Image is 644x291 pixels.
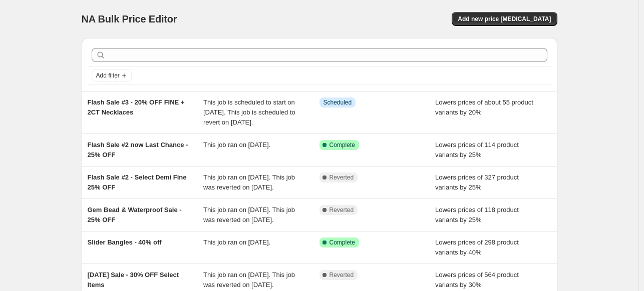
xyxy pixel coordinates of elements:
[435,98,533,116] span: Lowers prices of about 55 product variants by 20%
[82,13,177,24] span: NA Bulk Price Editor
[92,69,132,81] button: Add filter
[203,173,295,191] span: This job ran on [DATE]. This job was reverted on [DATE].
[88,173,187,191] span: Flash Sale #2 - Select Demi Fine 25% OFF
[435,238,519,256] span: Lowers prices of 298 product variants by 40%
[324,98,352,106] span: Scheduled
[203,98,295,126] span: This job is scheduled to start on [DATE]. This job is scheduled to revert on [DATE].
[88,141,188,158] span: Flash Sale #2 now Last Chance - 25% OFF
[330,141,355,149] span: Complete
[435,173,519,191] span: Lowers prices of 327 product variants by 25%
[203,206,295,223] span: This job ran on [DATE]. This job was reverted on [DATE].
[330,271,354,279] span: Reverted
[96,71,120,79] span: Add filter
[203,238,270,246] span: This job ran on [DATE].
[88,206,182,223] span: Gem Bead & Waterproof Sale - 25% OFF
[435,141,519,158] span: Lowers prices of 114 product variants by 25%
[330,173,354,181] span: Reverted
[88,98,185,116] span: Flash Sale #3 - 20% OFF FINE + 2CT Necklaces
[452,12,557,26] button: Add new price [MEDICAL_DATA]
[203,141,270,148] span: This job ran on [DATE].
[330,206,354,214] span: Reverted
[88,271,179,288] span: [DATE] Sale - 30% OFF Select Items
[458,15,551,23] span: Add new price [MEDICAL_DATA]
[435,206,519,223] span: Lowers prices of 118 product variants by 25%
[203,271,295,288] span: This job ran on [DATE]. This job was reverted on [DATE].
[88,238,162,246] span: Slider Bangles - 40% off
[435,271,519,288] span: Lowers prices of 564 product variants by 30%
[330,238,355,246] span: Complete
